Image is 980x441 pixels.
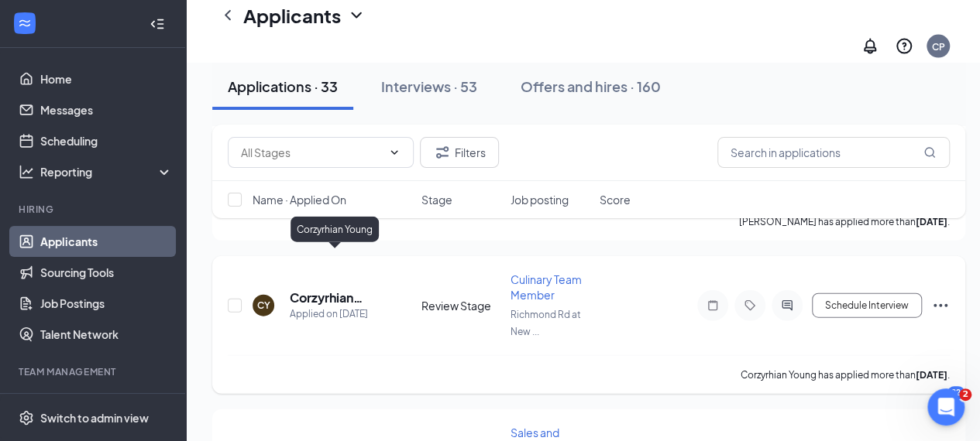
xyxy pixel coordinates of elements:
p: Corzyrhian Young has applied more than . [741,368,950,381]
div: Offers and hires · 160 [521,77,661,96]
div: CP [932,40,945,53]
input: All Stages [241,144,382,161]
div: Corzyrhian Young [291,217,379,242]
b: [DATE] [916,369,947,381]
svg: Tag [741,299,759,312]
h1: Applicants [243,2,341,29]
svg: ActiveChat [778,299,796,312]
button: Schedule Interview [812,293,922,318]
a: Scheduling [40,125,173,156]
a: Talent Network [40,319,173,350]
svg: ChevronLeft [218,6,237,25]
svg: ChevronDown [388,146,401,159]
span: Score [600,192,631,207]
svg: WorkstreamLogo [17,15,33,31]
a: Sourcing Tools [40,257,173,288]
span: Job posting [511,192,569,207]
span: Stage [421,192,452,207]
h5: Corzyrhian Young [290,289,380,306]
div: CY [257,299,270,312]
input: Search in applications [717,137,950,168]
svg: MagnifyingGlass [923,146,936,159]
svg: Analysis [19,164,34,179]
svg: Note [703,299,722,312]
svg: QuestionInfo [895,37,913,56]
div: Switch to admin view [40,410,149,426]
div: Reporting [40,164,174,179]
a: Home [40,63,173,94]
div: 22 [947,386,965,399]
div: Review Stage [421,298,501,313]
svg: Notifications [861,37,879,56]
a: Messages [40,94,173,125]
div: Team Management [19,365,170,378]
svg: Collapse [150,16,165,32]
a: Job Postings [40,288,173,319]
button: Filter Filters [420,137,499,168]
div: Applications · 33 [228,77,338,96]
a: Applicants [40,226,173,257]
svg: Ellipses [931,296,950,315]
div: Interviews · 53 [381,77,477,96]
span: Richmond Rd at New ... [511,309,581,337]
svg: Filter [433,143,452,162]
div: Applied on [DATE] [290,306,380,322]
span: 2 [959,388,971,401]
iframe: Intercom live chat [927,388,965,426]
span: Name · Applied On [253,192,346,207]
span: Culinary Team Member [511,272,582,302]
div: Hiring [19,203,170,216]
svg: Settings [19,410,34,426]
svg: ChevronDown [347,6,366,25]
